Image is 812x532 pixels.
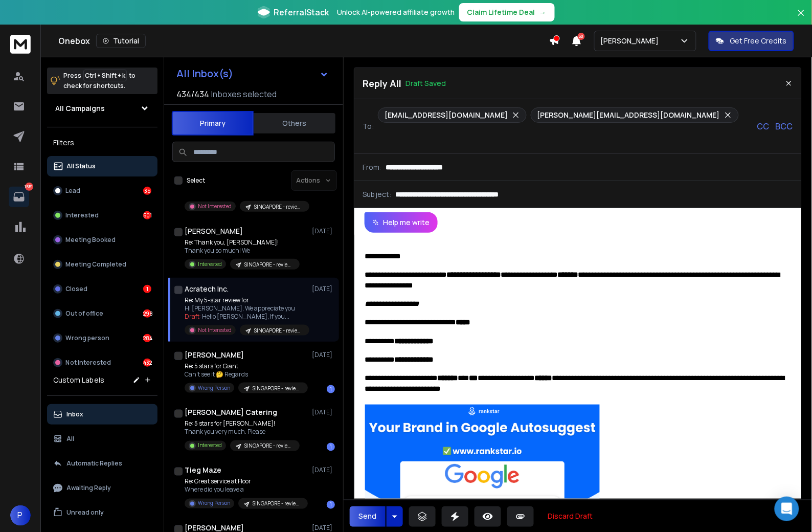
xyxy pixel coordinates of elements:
[47,98,157,119] button: All Campaigns
[198,500,230,507] p: Wrong Person
[578,33,585,40] span: 50
[47,136,157,150] h3: Filters
[185,238,300,247] p: Re: Thank you, [PERSON_NAME]!
[47,181,157,201] button: Lead35
[185,284,229,294] h1: Acratech Inc.
[185,247,300,255] p: Thank you so much! We
[66,459,122,468] p: Automatic Replies
[83,70,127,81] span: Ctrl + Shift + k
[185,428,300,436] p: Thank you very much. Please
[47,156,157,176] button: All Status
[66,435,74,443] p: All
[253,500,302,508] p: SINGAPORE - reviews
[47,404,157,425] button: Inbox
[65,334,109,342] p: Wrong person
[185,296,307,304] p: Re: My 5-star review for
[66,410,83,418] p: Inbox
[47,352,157,373] button: Not Interested432
[65,260,126,269] p: Meeting Completed
[327,501,335,509] div: 1
[459,3,555,21] button: Claim Lifetime Deal→
[143,211,151,219] div: 501
[185,362,307,370] p: Re: 5 stars for Giant
[185,226,243,236] h1: [PERSON_NAME]
[254,112,335,135] button: Others
[47,205,157,226] button: Interested501
[168,63,337,84] button: All Inbox(s)
[198,326,232,334] p: Not Interested
[363,162,381,172] p: From:
[327,385,335,393] div: 1
[65,359,111,367] p: Not Interested
[775,497,799,521] div: Open Intercom Messenger
[47,453,157,474] button: Automatic Replies
[363,121,374,131] p: To:
[66,484,111,492] p: Awaiting Reply
[65,187,80,195] p: Lead
[65,236,116,244] p: Meeting Booked
[365,212,438,233] button: Help me write
[47,279,157,299] button: Closed1
[143,334,151,342] div: 284
[312,351,335,359] p: [DATE]
[405,78,446,88] p: Draft Saved
[65,285,87,293] p: Closed
[539,7,547,17] span: →
[53,375,104,385] h3: Custom Labels
[47,328,157,348] button: Wrong person284
[187,176,205,185] label: Select
[350,506,386,527] button: Send
[96,34,146,48] button: Tutorial
[198,442,222,450] p: Interested
[363,76,401,91] p: Reply All
[143,359,151,367] div: 432
[254,203,303,211] p: SINGAPORE - reviews
[185,350,244,360] h1: [PERSON_NAME]
[185,486,307,494] p: Where did you leave a
[244,261,294,269] p: SINGAPORE - reviews
[176,88,209,100] span: 434 / 434
[795,6,808,31] button: Close banner
[730,36,787,46] p: Get Free Credits
[253,385,302,392] p: SINGAPORE - reviews
[63,71,136,91] p: Press to check for shortcuts.
[47,478,157,498] button: Awaiting Reply
[47,429,157,449] button: All
[198,203,232,210] p: Not Interested
[58,34,549,48] div: Onebox
[172,111,254,136] button: Primary
[66,162,96,170] p: All Status
[25,183,33,191] p: 1551
[47,303,157,324] button: Out of office298
[9,187,29,207] a: 1551
[312,409,335,417] p: [DATE]
[185,370,307,379] p: Can't see it 🤔 Regards
[143,187,151,195] div: 35
[10,505,31,526] button: P
[312,285,335,293] p: [DATE]
[211,88,277,100] h3: Inboxes selected
[601,36,663,46] p: [PERSON_NAME]
[363,189,391,199] p: Subject:
[47,254,157,275] button: Meeting Completed
[254,327,303,335] p: SINGAPORE - reviews
[143,309,151,318] div: 298
[244,442,294,450] p: SINGAPORE - reviews
[185,420,300,428] p: Re: 5 stars for [PERSON_NAME]!
[312,467,335,475] p: [DATE]
[55,103,105,114] h1: All Campaigns
[65,211,99,219] p: Interested
[143,285,151,293] div: 1
[709,31,794,51] button: Get Free Credits
[198,260,222,268] p: Interested
[47,230,157,250] button: Meeting Booked
[185,312,201,321] span: Draft:
[385,110,508,120] p: [EMAIL_ADDRESS][DOMAIN_NAME]
[185,465,221,476] h1: Tieg Maze
[327,443,335,451] div: 1
[537,110,720,120] p: [PERSON_NAME][EMAIL_ADDRESS][DOMAIN_NAME]
[185,478,307,486] p: Re: Great service at Floor
[274,6,329,18] span: ReferralStack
